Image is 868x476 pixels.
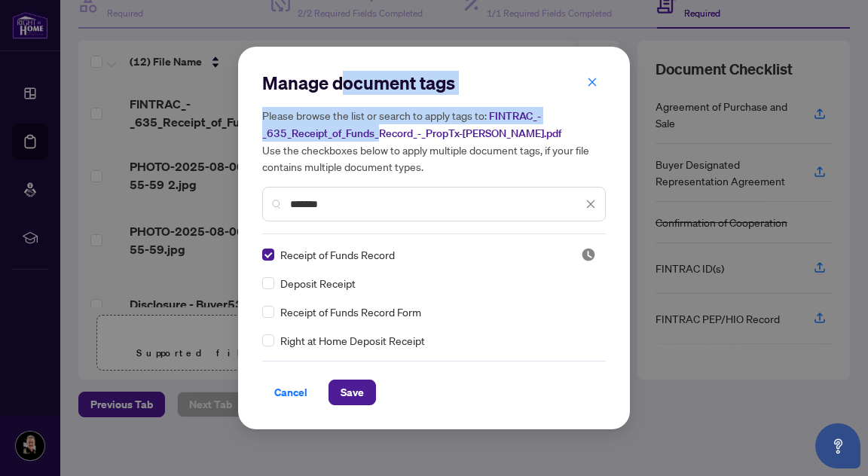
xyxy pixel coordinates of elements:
span: Cancel [274,380,307,404]
span: Right at Home Deposit Receipt [280,332,425,349]
span: close [587,77,598,87]
h2: Manage document tags [262,71,606,95]
span: Deposit Receipt [280,275,356,291]
button: Save [329,380,376,405]
button: Cancel [262,380,319,405]
h5: Please browse the list or search to apply tags to: Use the checkboxes below to apply multiple doc... [262,107,606,175]
img: status [581,247,596,262]
span: Save [341,380,364,404]
span: close [585,199,596,209]
span: Receipt of Funds Record [280,246,395,263]
span: Pending Review [581,247,596,262]
button: Open asap [815,423,860,468]
span: Receipt of Funds Record Form [280,304,421,320]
